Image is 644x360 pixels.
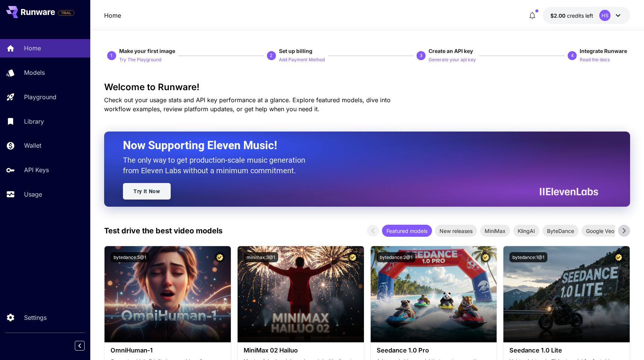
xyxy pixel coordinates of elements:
h3: Seedance 1.0 Pro [377,347,491,354]
button: bytedance:5@1 [111,252,149,262]
p: Models [24,68,45,77]
p: API Keys [24,165,49,174]
span: New releases [435,227,477,235]
h3: Welcome to Runware! [104,82,630,92]
button: Try The Playground [119,55,161,64]
p: Settings [24,313,47,322]
h3: Seedance 1.0 Lite [509,347,624,354]
p: Read the docs [580,56,610,64]
p: 4 [571,52,574,59]
button: $2.00HS [543,7,630,24]
span: $2.00 [550,12,567,19]
img: alt [503,246,630,342]
span: ByteDance [542,227,579,235]
div: New releases [435,225,477,237]
p: Usage [24,190,42,199]
button: Read the docs [580,55,610,64]
p: Library [24,117,44,126]
span: MiniMax [480,227,510,235]
button: Generate your api key [429,55,476,64]
button: Certified Model – Vetted for best performance and includes a commercial license. [215,252,225,262]
nav: breadcrumb [104,11,121,20]
button: bytedance:1@1 [509,252,547,262]
h3: OmniHuman‑1 [111,347,225,354]
div: Featured models [382,225,432,237]
span: TRIAL [58,10,74,16]
span: Featured models [382,227,432,235]
div: $2.00 [550,12,593,20]
button: Certified Model – Vetted for best performance and includes a commercial license. [348,252,358,262]
div: MiniMax [480,225,510,237]
button: Collapse sidebar [75,341,85,351]
span: KlingAI [513,227,539,235]
button: bytedance:2@1 [377,252,415,262]
p: 2 [270,52,273,59]
p: Test drive the best video models [104,225,223,236]
span: Set up billing [279,48,312,54]
p: The only way to get production-scale music generation from Eleven Labs without a minimum commitment. [123,155,311,176]
div: Collapse sidebar [80,339,90,352]
span: credits left [567,12,593,19]
p: 1 [110,52,113,59]
p: Add Payment Method [279,56,325,64]
div: ByteDance [542,225,579,237]
a: Try It Now [123,183,171,200]
button: minimax:3@1 [244,252,278,262]
p: Generate your api key [429,56,476,64]
span: Create an API key [429,48,473,54]
button: Certified Model – Vetted for best performance and includes a commercial license. [614,252,624,262]
span: Add your payment card to enable full platform functionality. [58,8,74,17]
div: Google Veo [582,225,619,237]
div: HS [599,10,611,21]
p: Home [24,44,41,53]
img: alt [105,246,231,342]
p: Wallet [24,141,41,150]
p: Try The Playground [119,56,161,64]
button: Add Payment Method [279,55,325,64]
img: alt [371,246,497,342]
h2: Now Supporting Eleven Music! [123,138,592,153]
span: Make your first image [119,48,175,54]
div: KlingAI [513,225,539,237]
p: 3 [420,52,423,59]
span: Google Veo [582,227,619,235]
p: Playground [24,92,56,101]
h3: MiniMax 02 Hailuo [244,347,358,354]
span: Integrate Runware [580,48,627,54]
span: Check out your usage stats and API key performance at a glance. Explore featured models, dive int... [104,96,391,113]
button: Certified Model – Vetted for best performance and includes a commercial license. [480,252,491,262]
img: alt [238,246,364,342]
a: Home [104,11,121,20]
